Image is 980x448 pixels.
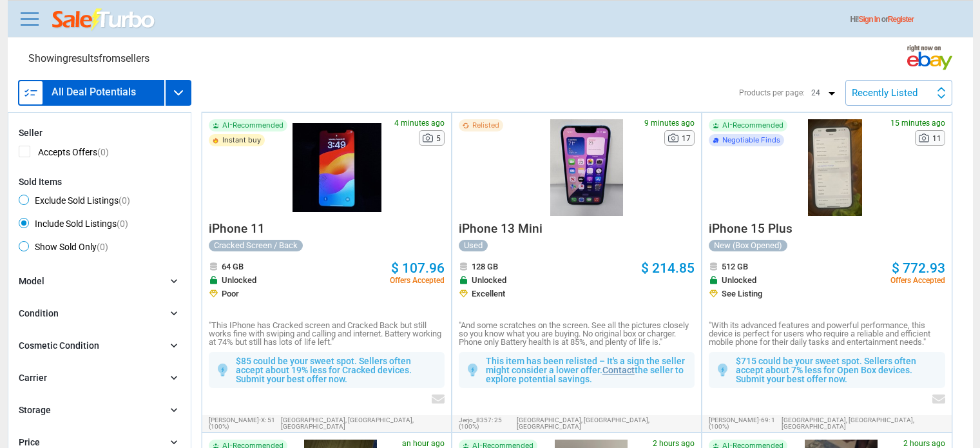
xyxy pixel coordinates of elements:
[19,195,130,210] span: Exclude Sold Listings
[682,135,691,142] span: 17
[209,240,303,251] div: Cracked Screen / Back
[932,394,945,404] img: envelop icon
[432,394,445,404] img: envelop icon
[168,404,180,416] i: chevron_right
[19,218,128,233] span: Include Sold Listings
[459,225,543,235] a: iPhone 13 Mini
[736,356,938,384] p: $715 could be your sweet spot. Sellers often accept about 7% less for Open Box devices. Submit yo...
[222,276,256,284] span: Unlocked
[19,307,59,321] div: Condition
[97,147,109,157] span: (0)
[722,262,748,271] span: 512 GB
[932,135,941,142] span: 11
[808,85,834,101] p: 24
[19,241,108,257] span: Show Sold Only
[881,15,914,24] span: or
[486,356,688,384] p: This item has been relisted – It's a sign the seller might consider a lower offer. the seller to ...
[722,137,780,144] span: Negotiable Finds
[222,289,239,298] span: Poor
[168,307,180,320] i: chevron_right
[168,339,180,352] i: chevron_right
[99,52,149,64] span: from sellers
[644,119,695,127] span: 9 minutes ago
[402,440,445,447] span: an hour ago
[209,321,445,346] p: "This IPhone has Cracked screen and Cracked Back but still works fine with swiping and calling an...
[168,371,180,384] i: chevron_right
[892,260,945,276] span: $ 772.93
[459,321,695,346] p: "And some scratches on the screen. See all the pictures closely so you know what you are buying. ...
[782,417,945,430] span: [GEOGRAPHIC_DATA], [GEOGRAPHIC_DATA],[GEOGRAPHIC_DATA]
[892,262,945,275] a: $ 772.93
[391,262,445,275] a: $ 107.96
[859,15,880,24] a: Sign In
[722,276,756,284] span: Unlocked
[19,371,47,385] div: Carrier
[222,122,283,129] span: AI-Recommended
[117,219,128,229] span: (0)
[281,417,445,430] span: [GEOGRAPHIC_DATA], [GEOGRAPHIC_DATA],[GEOGRAPHIC_DATA]
[459,416,502,430] span: 25 (100%)
[222,137,261,144] span: Instant buy
[653,440,695,447] span: 2 hours ago
[739,89,805,97] div: Products per page:
[19,404,51,418] div: Storage
[472,262,498,271] span: 128 GB
[209,416,275,430] span: 51 (100%)
[97,242,108,252] span: (0)
[852,88,918,98] div: Recently Listed
[459,240,488,251] div: Used
[19,177,180,187] div: Sold Items
[709,240,787,251] div: New (Box Opened)
[890,119,945,127] span: 15 minutes ago
[19,339,99,353] div: Cosmetic Condition
[236,356,438,384] p: $85 could be your sweet spot. Sellers often accept about 19% less for Cracked devices. Submit you...
[709,321,945,346] p: "With its advanced features and powerful performance, this device is perfect for users who requir...
[890,277,945,284] span: Offers Accepted
[517,417,695,430] span: [GEOGRAPHIC_DATA], [GEOGRAPHIC_DATA],[GEOGRAPHIC_DATA]
[722,289,762,298] span: See Listing
[472,289,505,298] span: Excellent
[390,277,445,284] span: Offers Accepted
[459,416,493,424] span: jerjo_8357:
[459,221,543,236] span: iPhone 13 Mini
[209,225,265,235] a: iPhone 11
[394,119,445,127] span: 4 minutes ago
[436,135,441,142] span: 5
[209,416,266,424] span: [PERSON_NAME]-x:
[472,122,499,129] span: Relisted
[709,416,770,424] span: [PERSON_NAME]-69:
[641,262,695,275] a: $ 214.85
[641,260,695,276] span: $ 214.85
[722,122,783,129] span: AI-Recommended
[19,275,44,289] div: Model
[602,365,635,375] a: Contact
[28,54,149,64] div: Showing results
[19,146,109,162] span: Accepts Offers
[709,225,793,235] a: iPhone 15 Plus
[850,15,859,24] span: Hi!
[52,87,136,97] h3: All Deal Potentials
[709,416,775,430] span: 1 (100%)
[903,440,945,447] span: 2 hours ago
[119,195,130,206] span: (0)
[222,262,244,271] span: 64 GB
[709,221,793,236] span: iPhone 15 Plus
[168,275,180,287] i: chevron_right
[472,276,506,284] span: Unlocked
[209,221,265,236] span: iPhone 11
[888,15,914,24] a: Register
[391,260,445,276] span: $ 107.96
[52,8,156,32] img: saleturbo.com - Online Deals and Discount Coupons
